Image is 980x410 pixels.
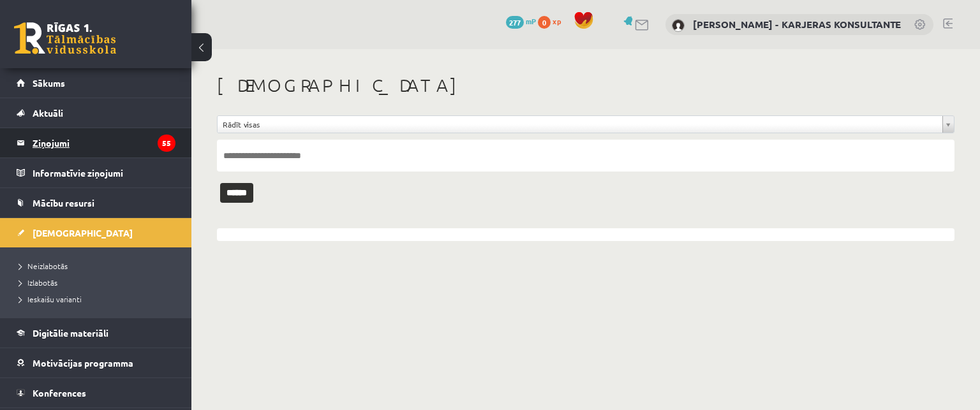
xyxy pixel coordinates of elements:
span: 277 [506,16,524,29]
a: 277 mP [506,16,536,26]
span: Izlabotās [19,277,57,288]
a: Rādīt visas [218,116,954,133]
span: Konferences [33,387,86,399]
legend: Ziņojumi [33,128,175,157]
i: 55 [158,135,175,152]
span: Ieskaišu varianti [19,294,82,304]
a: Mācību resursi [17,188,175,217]
span: Mācību resursi [33,197,94,209]
span: Rādīt visas [223,116,937,133]
span: Motivācijas programma [33,357,133,369]
a: Informatīvie ziņojumi [17,158,175,187]
span: 0 [538,16,551,29]
span: Sākums [33,77,65,89]
a: Ieskaišu varianti [19,293,179,305]
a: Ziņojumi55 [17,128,175,157]
a: [PERSON_NAME] - KARJERAS KONSULTANTE [693,18,901,31]
h1: [DEMOGRAPHIC_DATA] [217,75,954,96]
img: Karīna Saveļjeva - KARJERAS KONSULTANTE [672,19,685,32]
a: Digitālie materiāli [17,318,175,348]
span: xp [553,16,561,26]
a: Izlabotās [19,277,179,288]
a: Sākums [17,68,175,98]
a: Neizlabotās [19,260,179,272]
a: 0 xp [538,16,567,26]
a: Rīgas 1. Tālmācības vidusskola [14,22,116,54]
a: Motivācijas programma [17,348,175,377]
a: Konferences [17,378,175,407]
a: [DEMOGRAPHIC_DATA] [17,218,175,247]
span: Digitālie materiāli [33,327,108,339]
span: [DEMOGRAPHIC_DATA] [33,227,133,238]
a: Aktuāli [17,98,175,128]
span: mP [526,16,536,26]
span: Aktuāli [33,107,63,119]
legend: Informatīvie ziņojumi [33,158,175,187]
span: Neizlabotās [19,261,68,271]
